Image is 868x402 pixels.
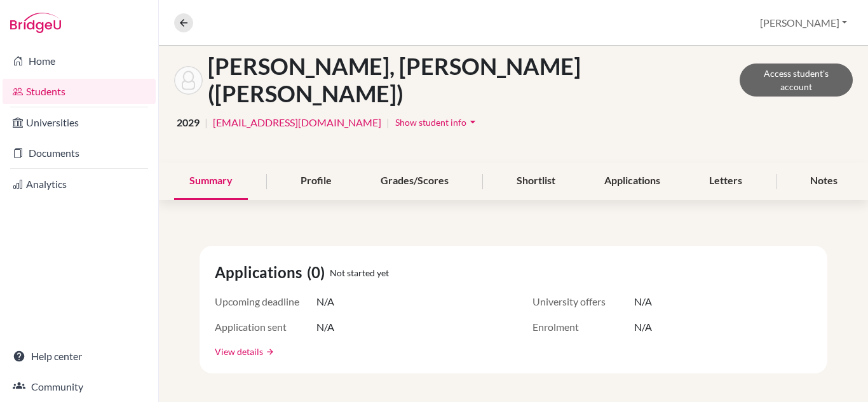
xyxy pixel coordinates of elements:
[501,163,571,200] div: Shortlist
[634,294,652,309] span: N/A
[213,115,381,130] a: [EMAIL_ADDRESS][DOMAIN_NAME]
[3,79,156,104] a: Students
[177,115,200,130] span: 2029
[3,344,156,369] a: Help center
[316,294,334,309] span: N/A
[386,115,390,130] span: |
[740,64,853,97] a: Access student's account
[395,117,466,128] span: Show student info
[754,11,853,35] button: [PERSON_NAME]
[532,319,634,335] span: Enrolment
[589,163,675,200] div: Applications
[174,163,248,200] div: Summary
[795,163,853,200] div: Notes
[10,13,61,33] img: Bridge-U
[208,53,740,107] h1: [PERSON_NAME], [PERSON_NAME] ([PERSON_NAME])
[215,261,307,284] span: Applications
[285,163,347,200] div: Profile
[694,163,757,200] div: Letters
[205,115,208,130] span: |
[3,171,156,197] a: Analytics
[3,110,156,135] a: Universities
[3,140,156,166] a: Documents
[395,112,480,132] button: Show student infoarrow_drop_down
[215,319,316,335] span: Application sent
[466,116,479,128] i: arrow_drop_down
[3,48,156,74] a: Home
[215,345,263,358] a: View details
[365,163,464,200] div: Grades/Scores
[215,294,316,309] span: Upcoming deadline
[263,347,275,356] a: arrow_forward
[316,319,334,335] span: N/A
[307,261,330,284] span: (0)
[330,266,389,279] span: Not started yet
[532,294,634,309] span: University offers
[634,319,652,335] span: N/A
[3,374,156,399] a: Community
[174,66,203,95] img: Xihu (Gareth) Hu's avatar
